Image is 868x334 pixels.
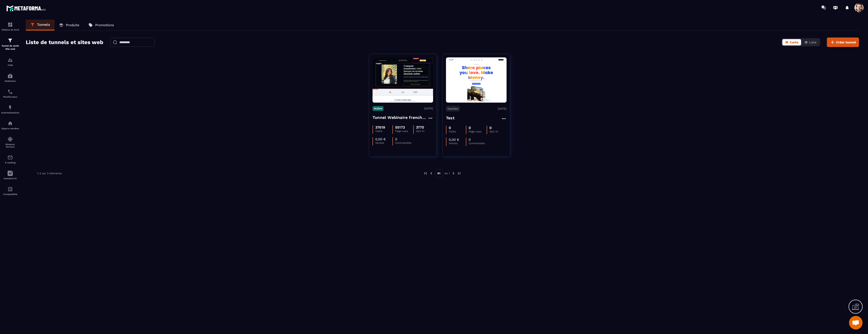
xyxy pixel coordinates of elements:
h4: Test [446,115,455,121]
a: Assistant IA [1,167,19,183]
img: next [457,171,461,175]
p: Opt-in [416,129,433,133]
p: Ventes [375,141,392,144]
p: Page vues [395,129,413,133]
img: image [373,57,433,103]
img: formation [7,57,13,63]
p: Inactive [446,106,460,111]
img: image [446,59,507,101]
a: Produits [54,20,84,31]
span: Carte [790,40,798,44]
p: 0 [469,138,471,142]
a: automationsautomationsAutomatisations [1,101,19,117]
p: 1-2 sur 2 éléments [37,172,62,175]
img: social-network [7,136,13,142]
p: de 1 [444,172,450,175]
img: next [451,171,455,175]
p: 0 [449,126,451,130]
p: Active [373,106,384,111]
a: accountantaccountantComptabilité [1,183,19,199]
p: 0 [469,126,471,130]
a: emailemailE-mailing [1,151,19,167]
p: Réseaux Sociaux [1,143,19,148]
img: logo [6,4,47,12]
span: Créer tunnel [836,40,856,45]
span: Liste [809,40,816,44]
p: Webinaire [1,80,19,82]
img: accountant [7,186,13,192]
p: Automatisations [1,111,19,114]
img: automations [7,73,13,79]
p: 0 [395,137,397,141]
p: Commandes [469,142,486,145]
p: Visits [375,129,392,133]
img: formation [7,22,13,27]
img: automations [7,121,13,126]
p: 01 [435,169,443,178]
a: formationformationTunnel de vente Site web [1,34,19,54]
img: prev [429,171,433,175]
p: Tunnel de vente Site web [1,44,19,51]
p: Comptabilité [1,193,19,195]
p: 37619 [375,125,385,129]
p: Tableau de bord [1,28,19,31]
p: Espace membre [1,127,19,130]
p: Commandes [395,141,412,144]
p: 0,00 € [375,137,386,141]
button: Créer tunnel [827,38,859,47]
a: automationsautomationsWebinaire [1,70,19,86]
a: automationsautomationsEspace membre [1,117,19,133]
p: Promotions [95,23,114,27]
a: Promotions [84,20,118,31]
img: automations [7,105,13,110]
a: social-networksocial-networkRéseaux Sociaux [1,133,19,151]
h4: Tunnel Webinaire frenchy partners [373,114,428,121]
p: CRM [1,64,19,66]
p: Ventes [449,142,466,145]
p: Tunnels [37,23,50,27]
p: 0,00 € [449,138,459,142]
a: formationformationTableau de bord [1,19,19,34]
a: schedulerschedulerPlanificateur [1,86,19,101]
p: Visits [449,130,466,133]
a: Tunnels [26,20,54,31]
p: 0 [489,126,492,130]
div: Open chat [849,316,863,329]
p: Opt-in [489,130,507,133]
h2: Liste de tunnels et sites web [26,38,103,47]
img: formation [7,38,13,43]
p: [DATE] [498,107,507,110]
p: [DATE] [424,107,433,110]
p: Assistant IA [1,177,19,180]
a: formationformationCRM [1,54,19,70]
button: Liste [802,39,819,45]
img: scheduler [7,89,13,94]
img: email [7,155,13,160]
button: Carte [782,39,801,45]
p: E-mailing [1,161,19,164]
p: 3770 [416,125,424,129]
p: Produits [66,23,79,27]
p: Page vues [469,130,486,133]
img: prev [424,171,428,175]
p: 55173 [395,125,405,129]
p: Planificateur [1,96,19,98]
